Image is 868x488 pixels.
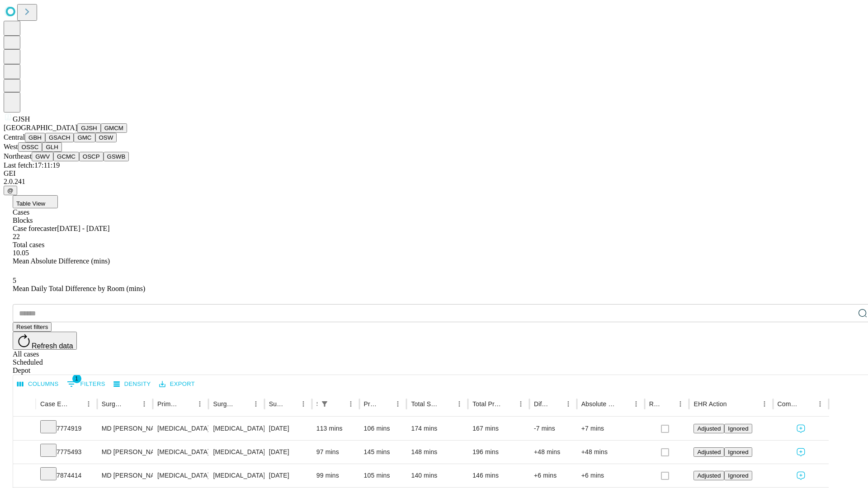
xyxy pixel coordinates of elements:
[77,123,101,133] button: GJSH
[13,233,20,240] span: 22
[193,398,206,410] button: Menu
[269,417,307,440] div: [DATE]
[45,133,74,142] button: GSACH
[102,417,148,440] div: MD [PERSON_NAME]
[4,169,864,178] div: GEI
[411,464,463,487] div: 140 mins
[697,472,721,479] span: Adjusted
[549,398,562,410] button: Sort
[157,441,204,464] div: [MEDICAL_DATA]
[18,445,31,460] button: Expand
[40,441,93,464] div: 7775493
[40,417,93,440] div: 7774919
[674,398,687,410] button: Menu
[102,441,148,464] div: MD [PERSON_NAME]
[13,285,145,292] span: Mean Daily Total Difference by Room (mins)
[316,417,355,440] div: 113 mins
[213,400,236,408] div: Surgery Name
[16,324,48,330] span: Reset filters
[82,398,95,410] button: Menu
[581,400,616,408] div: Absolute Difference
[472,441,525,464] div: 196 mins
[7,187,14,194] span: @
[316,464,355,487] div: 99 mins
[4,133,25,141] span: Central
[630,398,642,410] button: Menu
[472,400,501,408] div: Total Predicted Duration
[4,178,864,186] div: 2.0.241
[693,400,726,408] div: EHR Action
[72,374,81,383] span: 1
[364,464,402,487] div: 105 mins
[617,398,630,410] button: Sort
[13,277,16,284] span: 5
[814,398,826,410] button: Menu
[157,400,180,408] div: Primary Service
[758,398,771,410] button: Menu
[57,225,109,232] span: [DATE] - [DATE]
[13,225,57,232] span: Case forecaster
[13,322,52,332] button: Reset filters
[364,400,378,408] div: Predicted In Room Duration
[13,115,30,123] span: GJSH
[40,400,69,408] div: Case Epic Id
[364,417,402,440] div: 106 mins
[379,398,392,410] button: Sort
[138,398,151,410] button: Menu
[318,398,331,410] div: 1 active filter
[297,398,310,410] button: Menu
[157,464,204,487] div: [MEDICAL_DATA]
[157,377,197,391] button: Export
[661,398,674,410] button: Sort
[157,417,204,440] div: [MEDICAL_DATA]
[392,398,404,410] button: Menu
[502,398,514,410] button: Sort
[724,424,752,433] button: Ignored
[13,332,77,350] button: Refresh data
[104,152,129,161] button: GSWB
[269,441,307,464] div: [DATE]
[318,398,331,410] button: Show filters
[269,464,307,487] div: [DATE]
[25,133,45,142] button: GBH
[74,133,95,142] button: GMC
[364,441,402,464] div: 145 mins
[4,152,32,160] span: Northeast
[411,441,463,464] div: 148 mins
[70,398,82,410] button: Sort
[344,398,357,410] button: Menu
[181,398,193,410] button: Sort
[697,425,721,432] span: Adjusted
[649,400,661,408] div: Resolved in EHR
[32,342,73,350] span: Refresh data
[111,377,153,391] button: Density
[4,124,77,131] span: [GEOGRAPHIC_DATA]
[316,400,317,408] div: Scheduled In Room Duration
[693,471,724,480] button: Adjusted
[534,441,572,464] div: +48 mins
[801,398,814,410] button: Sort
[581,417,640,440] div: +7 mins
[237,398,250,410] button: Sort
[213,441,259,464] div: [MEDICAL_DATA] WITH CHOLANGIOGRAM
[562,398,575,410] button: Menu
[250,398,262,410] button: Menu
[42,142,61,152] button: GLH
[728,449,748,455] span: Ignored
[581,441,640,464] div: +48 mins
[534,464,572,487] div: +6 mins
[284,398,297,410] button: Sort
[13,249,29,257] span: 10.05
[40,464,93,487] div: 7874414
[514,398,527,410] button: Menu
[13,257,110,265] span: Mean Absolute Difference (mins)
[125,398,138,410] button: Sort
[472,417,525,440] div: 167 mins
[4,161,60,169] span: Last fetch: 17:11:19
[101,123,127,133] button: GMCM
[4,186,17,195] button: @
[95,133,117,142] button: OSW
[15,377,61,391] button: Select columns
[102,400,124,408] div: Surgeon Name
[453,398,466,410] button: Menu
